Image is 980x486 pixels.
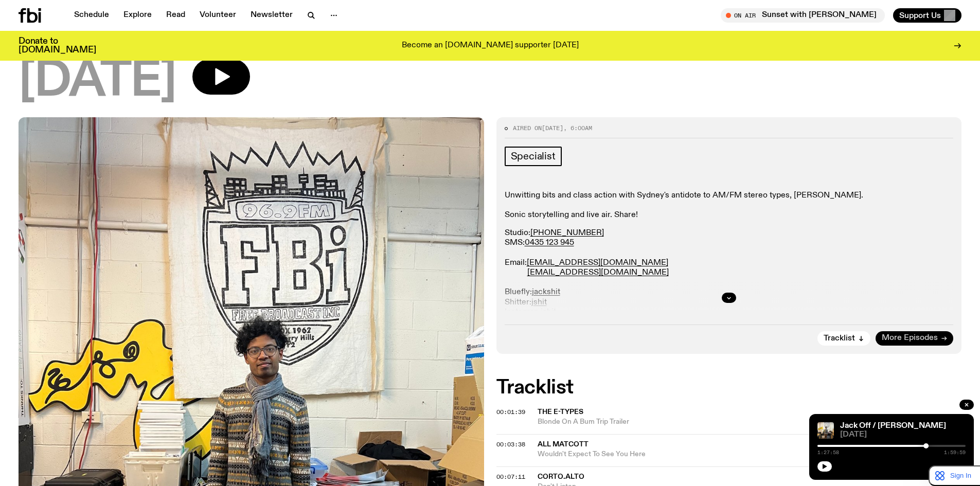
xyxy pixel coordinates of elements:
a: Volunteer [193,8,242,23]
button: On AirSunset with [PERSON_NAME] [721,8,885,23]
span: 00:07:11 [496,473,525,481]
span: , 6:00am [563,124,592,132]
span: Blonde On A Bum Trip Trailer [538,417,962,427]
button: 00:03:38 [496,442,525,447]
span: [DATE] [19,59,176,105]
h2: Tracklist [496,379,962,397]
span: 1:27:58 [817,450,839,455]
span: Tracklist [824,334,855,342]
a: Jack Off / [PERSON_NAME] [840,422,946,430]
a: Specialist [505,147,562,166]
span: Aired on [513,124,542,132]
span: More Episodes [882,334,938,342]
span: Wouldn't Expect To See You Here [538,449,872,459]
p: Unwitting bits and class action with Sydney's antidote to AM/FM stereo types, [PERSON_NAME]. Soni... [505,191,954,221]
a: Newsletter [244,8,299,23]
span: 1:59:59 [944,450,966,455]
button: Tracklist [817,331,870,346]
span: [DATE] [542,124,563,132]
span: [DATE] [840,431,966,439]
span: 00:01:39 [496,408,525,416]
a: [EMAIL_ADDRESS][DOMAIN_NAME] [527,259,668,267]
span: corto.alto [538,473,584,480]
a: Read [160,8,191,23]
span: Support Us [899,11,941,20]
button: 00:07:11 [496,474,525,480]
a: [EMAIL_ADDRESS][DOMAIN_NAME] [527,268,669,277]
span: 00:03:38 [496,440,525,448]
button: Support Us [893,8,961,23]
p: Studio: SMS: Email: Bluefly: Shitter: Instagran: Fakebook: Home: [505,228,954,347]
span: The E-Types [538,408,583,416]
a: Explore [117,8,158,23]
p: Become an [DOMAIN_NAME] supporter [DATE] [402,41,579,50]
a: 0435 123 945 [525,239,574,247]
a: [PHONE_NUMBER] [530,229,604,237]
button: 00:01:39 [496,409,525,415]
span: All Matcott [538,441,589,448]
span: Specialist [511,151,556,162]
a: More Episodes [876,331,953,346]
a: Schedule [68,8,115,23]
h3: Donate to [DOMAIN_NAME] [19,37,96,55]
